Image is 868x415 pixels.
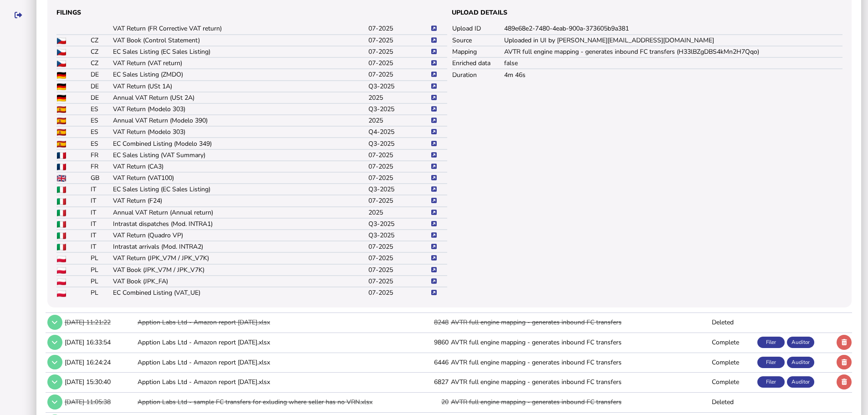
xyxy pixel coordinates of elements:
[368,126,430,138] td: Q4-2025
[452,69,504,80] td: Duration
[452,8,842,17] h3: Upload details
[136,333,411,351] td: Apption Labs Ltd - Amazon report [DATE].xlsx
[368,57,430,69] td: 07-2025
[57,141,66,148] img: ES flag
[112,184,368,195] td: EC Sales Listing (EC Sales Listing)
[56,8,447,17] h3: Filings
[136,393,411,411] td: Apption Labs Ltd - sample FC transfers for exluding where seller has no VRN.xlsx
[368,81,430,92] td: Q3-2025
[452,23,504,35] td: Upload ID
[90,69,112,80] td: DE
[112,195,368,206] td: VAT Return (F24)
[90,252,112,264] td: PL
[368,35,430,46] td: 07-2025
[710,353,756,371] td: Complete
[368,241,430,252] td: 07-2025
[57,186,66,193] img: IT flag
[57,118,66,124] img: ES flag
[710,333,756,351] td: Complete
[787,376,814,388] div: Auditor
[57,72,66,79] img: DE flag
[368,230,430,241] td: Q3-2025
[57,278,66,285] img: PL flag
[112,92,368,103] td: Annual VAT Return (USt 2A)
[757,357,785,368] div: Filer
[112,138,368,149] td: EC Combined Listing (Modelo 349)
[368,149,430,161] td: 07-2025
[57,129,66,136] img: ES flag
[57,60,66,67] img: CZ flag
[368,184,430,195] td: Q3-2025
[449,373,710,391] td: AVTR full engine mapping - generates inbound FC transfers
[112,172,368,184] td: VAT Return (VAT100)
[410,313,449,332] td: 8248
[368,115,430,126] td: 2025
[47,395,62,410] button: Show/hide row detail
[368,218,430,230] td: Q3-2025
[136,313,411,332] td: Apption Labs Ltd - Amazon report [DATE].xlsx
[57,210,66,216] img: IT flag
[57,244,66,251] img: IT flag
[504,69,842,80] td: 4m 46s
[112,35,368,46] td: VAT Book (Control Statement)
[112,115,368,126] td: Annual VAT Return (Modelo 390)
[57,83,66,90] img: DE flag
[90,195,112,206] td: IT
[90,138,112,149] td: ES
[368,46,430,57] td: 07-2025
[368,276,430,287] td: 07-2025
[787,337,814,348] div: Auditor
[449,313,710,332] td: AVTR full engine mapping - generates inbound FC transfers
[90,81,112,92] td: DE
[504,57,842,69] td: false
[452,35,504,46] td: Source
[410,333,449,351] td: 9860
[452,57,504,69] td: Enriched data
[368,252,430,264] td: 07-2025
[63,353,136,371] td: [DATE] 16:24:24
[47,335,62,350] button: Show/hide row detail
[112,241,368,252] td: Intrastat arrivals (Mod. INTRA2)
[757,337,785,348] div: Filer
[90,149,112,161] td: FR
[410,393,449,411] td: 20
[112,276,368,287] td: VAT Book (JPK_FA)
[57,175,66,182] img: GB flag
[368,138,430,149] td: Q3-2025
[112,46,368,57] td: EC Sales Listing (EC Sales Listing)
[57,221,66,228] img: IT flag
[368,207,430,218] td: 2025
[90,46,112,57] td: CZ
[57,164,66,170] img: FR flag
[504,35,842,46] td: Uploaded in UI by [PERSON_NAME][EMAIL_ADDRESS][DOMAIN_NAME]
[90,184,112,195] td: IT
[57,152,66,159] img: FR flag
[57,290,66,297] img: PL flag
[47,315,62,330] button: Show/hide row detail
[112,252,368,264] td: VAT Return (JPK_V7M / JPK_V7K)
[368,92,430,103] td: 2025
[57,256,66,262] img: PL flag
[368,287,430,298] td: 07-2025
[837,374,852,389] button: Delete upload
[112,230,368,241] td: VAT Return (Quadro VP)
[368,195,430,206] td: 07-2025
[57,198,66,205] img: IT flag
[90,103,112,115] td: ES
[9,5,28,25] button: Sign out
[90,218,112,230] td: IT
[47,355,62,370] button: Show/hide row detail
[63,393,136,411] td: [DATE] 11:05:38
[90,57,112,69] td: CZ
[368,161,430,172] td: 07-2025
[57,267,66,274] img: PL flag
[90,276,112,287] td: PL
[90,115,112,126] td: ES
[757,376,785,388] div: Filer
[710,373,756,391] td: Complete
[90,207,112,218] td: IT
[368,172,430,184] td: 07-2025
[90,92,112,103] td: DE
[112,57,368,69] td: VAT Return (VAT return)
[449,393,710,411] td: AVTR full engine mapping - generates inbound FC transfers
